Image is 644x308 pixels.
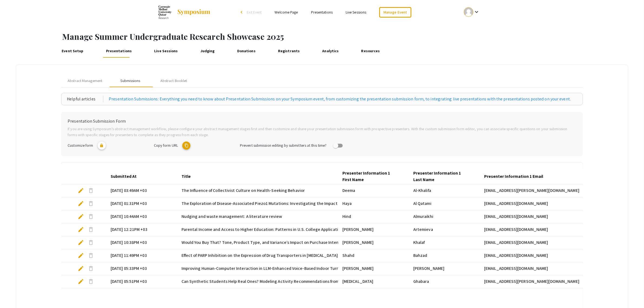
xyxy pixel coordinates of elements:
span: Parental Income and Access to Higher Education: Patterns in U.S. College Application and Attendance [181,226,375,233]
div: Presenter Information 1 Last Name [413,170,471,183]
mat-cell: Bahzad [409,249,480,262]
span: edit [78,278,84,285]
mat-cell: Almuraikhi [409,210,480,223]
div: Presenter Information 1 Email [484,173,543,180]
iframe: Chat [4,284,23,304]
div: Abstract Booklet [160,78,187,84]
span: edit [78,226,84,233]
mat-cell: [EMAIL_ADDRESS][DOMAIN_NAME] [480,262,589,275]
span: The Influence of Collectivist Culture on Health-Seeking Behavior [181,187,305,194]
mat-cell: [EMAIL_ADDRESS][DOMAIN_NAME] [480,210,589,223]
span: Customize form [68,143,93,148]
div: Presenter Information 1 Last Name [413,170,475,183]
span: Exit Event [247,10,262,15]
mat-cell: [DATE] 11:49PM +03 [106,249,177,262]
mat-cell: Hind [338,210,409,223]
span: edit [78,239,84,246]
span: edit [78,252,84,259]
span: Nudging and waste management: A literature review [181,213,282,220]
span: delete [88,239,94,246]
a: Presentation Submissions: Everything you need to know about Presentation Submissions on your Symp... [109,96,571,102]
mat-cell: Haya [338,197,409,210]
mat-cell: [DATE] 01:31PM +03 [106,197,177,210]
mat-cell: [PERSON_NAME] [409,262,480,275]
span: delete [88,200,94,207]
img: Symposium by ForagerOne [177,9,211,15]
div: arrow_back_ios [241,11,244,14]
mat-icon: lock [98,142,106,150]
span: edit [78,265,84,272]
mat-cell: [EMAIL_ADDRESS][DOMAIN_NAME] [480,236,589,249]
mat-cell: Ghabara [409,275,480,288]
a: Registrants [276,45,301,58]
span: Would You Buy That? Tone, Product Type, and Variance’s Impact on Purchase Intent [181,239,341,246]
span: Prevent submission editing by submitters at this time? [240,143,326,148]
a: Resources [360,45,382,58]
mat-cell: Khalaf [409,236,480,249]
mat-cell: [EMAIL_ADDRESS][PERSON_NAME][DOMAIN_NAME] [480,184,589,197]
img: Summer Undergraduate Research Showcase 2025 [158,5,171,19]
a: Presentations [311,10,333,15]
div: Submissions [121,78,140,84]
a: Donations [236,45,257,58]
span: The Exploration of Disease-Associated Piezo1 Mutations: Investigating the Impact of M2241R, R2482... [181,200,507,207]
mat-cell: Al Qatami [409,197,480,210]
div: Presenter Information 1 Email [484,173,548,180]
span: delete [88,265,94,272]
mat-cell: [PERSON_NAME] [338,262,409,275]
span: edit [78,213,84,220]
mat-icon: Expand account dropdown [473,9,480,15]
mat-cell: Al-Khalifa [409,184,480,197]
h6: Presentation Submission Form [68,119,576,124]
span: edit [78,187,84,194]
span: Effect of PARP Inhibition on the Expression of Drug Transporters in [MEDICAL_DATA] Cell Lines [181,252,357,259]
mat-cell: [DATE] 12:21PM +03 [106,223,177,236]
a: Live Sessions [346,10,366,15]
mat-cell: Shahd [338,249,409,262]
mat-cell: [DATE] 10:44AM +03 [106,210,177,223]
mat-icon: copy URL [182,142,190,150]
a: Live Sessions [153,45,179,58]
span: delete [88,252,94,259]
mat-cell: [EMAIL_ADDRESS][DOMAIN_NAME] [480,223,589,236]
span: delete [88,226,94,233]
span: delete [88,187,94,194]
mat-cell: Deema [338,184,409,197]
div: Presenter Information 1 First Name [342,170,400,183]
mat-cell: [DATE] 10:38PM +03 [106,236,177,249]
mat-cell: [EMAIL_ADDRESS][DOMAIN_NAME] [480,197,589,210]
a: Welcome Page [275,10,298,15]
mat-cell: [EMAIL_ADDRESS][PERSON_NAME][DOMAIN_NAME] [480,275,589,288]
p: If you are using Symposium’s abstract management workflow, please configure your abstract managem... [68,126,576,137]
mat-cell: Artemieva [409,223,480,236]
a: Manage Event [379,7,411,18]
mat-cell: [PERSON_NAME] [338,236,409,249]
h1: Manage Summer Undergraduate Research Showcase 2025 [62,32,644,41]
div: Submitted At [111,173,137,180]
a: Presentations [104,45,133,58]
a: Event Setup [60,45,85,58]
a: Summer Undergraduate Research Showcase 2025 [158,5,211,19]
div: Helpful articles [67,96,103,102]
span: delete [88,213,94,220]
span: edit [78,200,84,207]
mat-cell: [DATE] 05:33PM +03 [106,262,177,275]
a: Analytics [321,45,341,58]
div: Title [181,173,196,180]
button: Expand account dropdown [458,6,486,18]
span: Copy form URL [154,143,178,148]
mat-cell: [EMAIL_ADDRESS][DOMAIN_NAME] [480,249,589,262]
a: Judging [199,45,216,58]
div: Presenter Information 1 First Name [342,170,405,183]
span: Improving Human-Computer Interaction in LLM-Enhanced Voice-Based Indoor Turn-by-Turn Navigation S... [181,265,515,272]
mat-cell: [DATE] 05:51PM +03 [106,275,177,288]
mat-cell: [PERSON_NAME] [338,223,409,236]
span: Can Synthetic Students Help Real Ones? Modeling Activity Recommendations from AI-Generated Resumes [181,278,384,285]
mat-cell: [MEDICAL_DATA] [338,275,409,288]
span: Abstract Management [68,78,102,84]
div: Title [181,173,191,180]
div: Submitted At [111,173,141,180]
span: delete [88,278,94,285]
mat-cell: [DATE] 03:49AM +03 [106,184,177,197]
